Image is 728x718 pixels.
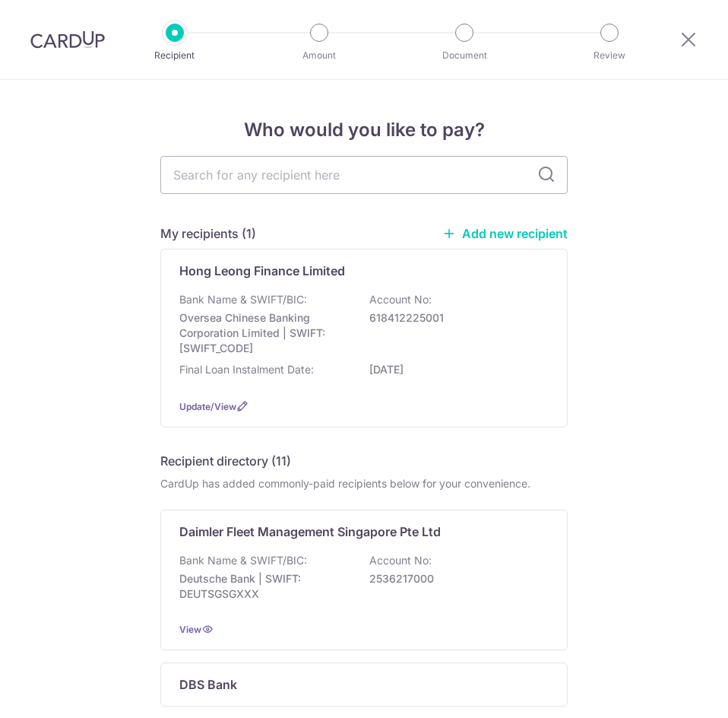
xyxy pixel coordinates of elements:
[179,362,314,377] p: Final Loan Instalment Date:
[369,292,432,307] p: Account No:
[132,48,217,63] p: Recipient
[179,571,350,602] p: Deutsche Bank | SWIFT: DEUTSGSGXXX
[442,226,568,241] a: Add new recipient
[567,48,652,63] p: Review
[369,571,540,586] p: 2536217000
[369,310,540,326] p: 618412225001
[369,553,432,568] p: Account No:
[277,48,362,63] p: Amount
[179,523,441,541] p: Daimler Fleet Management Singapore Pte Ltd
[179,624,201,635] a: View
[179,310,350,356] p: Oversea Chinese Banking Corporation Limited | SWIFT: [SWIFT_CODE]
[422,48,507,63] p: Document
[160,224,256,243] h5: My recipients (1)
[179,262,345,280] p: Hong Leong Finance Limited
[179,401,236,412] a: Update/View
[179,292,307,307] p: Bank Name & SWIFT/BIC:
[160,452,291,470] h5: Recipient directory (11)
[179,675,237,694] p: DBS Bank
[160,476,568,491] div: CardUp has added commonly-paid recipients below for your convenience.
[30,30,105,49] img: CardUp
[369,362,540,377] p: [DATE]
[160,156,568,194] input: Search for any recipient here
[160,116,568,144] h4: Who would you like to pay?
[179,553,307,568] p: Bank Name & SWIFT/BIC:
